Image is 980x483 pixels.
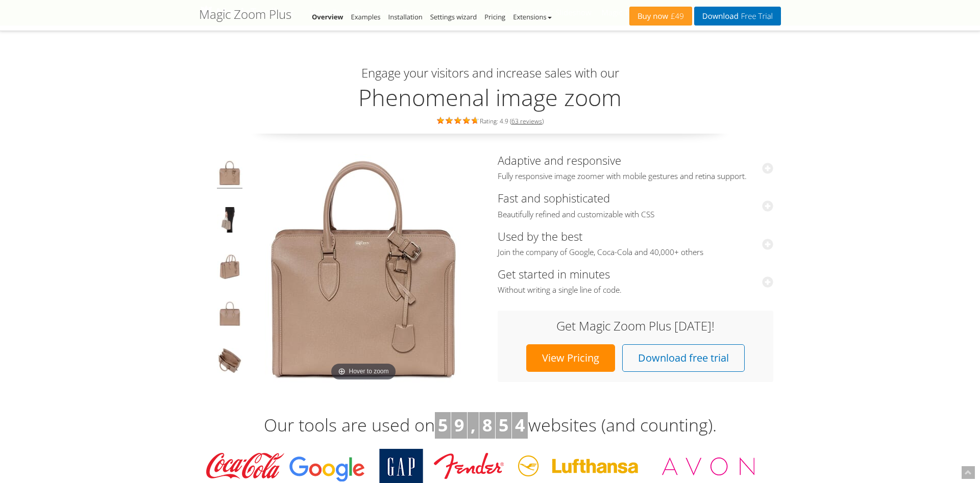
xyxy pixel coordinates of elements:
b: 4 [515,413,525,437]
h2: Phenomenal image zoom [199,85,781,110]
h3: Engage your visitors and increase sales with our [202,66,778,80]
span: Join the company of Google, Coca-Cola and 40,000+ others [498,247,773,258]
img: Product image zoom example [217,160,242,189]
b: 5 [438,413,448,437]
a: DownloadFree Trial [694,7,781,26]
a: Settings wizard [430,12,477,21]
a: 63 reviews [511,117,542,125]
a: Buy now£49 [629,7,692,26]
img: jQuery image zoom example [217,254,242,283]
h3: Get Magic Zoom Plus [DATE]! [508,319,763,333]
a: Adaptive and responsiveFully responsive image zoomer with mobile gestures and retina support. [498,152,773,182]
a: Download free trial [622,344,745,372]
span: Without writing a single line of code. [498,285,773,295]
img: JavaScript zoom tool example [217,348,242,376]
a: Used by the bestJoin the company of Google, Coca-Cola and 40,000+ others [498,228,773,258]
b: , [471,413,476,437]
a: Pricing [484,12,505,21]
div: Rating: 4.9 ( ) [199,115,781,126]
span: Free Trial [739,12,773,20]
a: Examples [351,12,381,21]
a: Fast and sophisticatedBeautifully refined and customizable with CSS [498,190,773,219]
span: £49 [668,12,684,20]
a: Installation [388,12,423,21]
a: Magic Zoom Plus DemoHover to zoom [249,154,478,384]
img: Magic Zoom Plus Demo [249,154,478,384]
span: Fully responsive image zoomer with mobile gestures and retina support. [498,171,773,182]
b: 5 [499,413,508,437]
img: JavaScript image zoom example [217,207,242,236]
b: 8 [482,413,492,437]
a: Get started in minutesWithout writing a single line of code. [498,266,773,295]
a: Overview [312,12,344,21]
a: Extensions [513,12,551,21]
h3: Our tools are used on websites (and counting). [199,412,781,439]
h1: Magic Zoom Plus [199,8,291,21]
span: Beautifully refined and customizable with CSS [498,210,773,220]
a: View Pricing [526,344,615,372]
b: 9 [454,413,464,437]
img: Hover image zoom example [217,301,242,329]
